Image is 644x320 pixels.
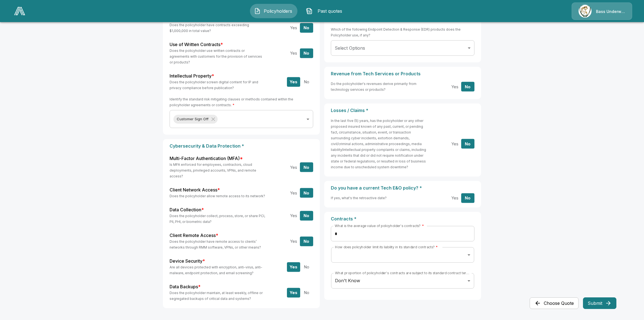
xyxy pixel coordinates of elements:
[254,8,261,14] img: Policyholders Icon
[302,4,349,18] button: Past quotes IconPast quotes
[170,110,313,128] div: Without label
[287,236,300,246] button: Yes
[170,41,223,48] label: Use of Written Contracts
[315,8,345,14] span: Past quotes
[448,193,461,203] button: Yes
[170,264,265,276] h6: Are all devices protected with encryption, anti-virus, anti-malware, endpoint protection, and ema...
[300,23,313,33] button: No
[287,288,300,297] button: Yes
[170,207,204,213] label: Data Collection
[331,185,474,191] p: Do you have a current Tech E&O policy? *
[300,262,313,272] button: No
[170,96,313,108] h6: Identify the standard risk mitigating clauses or methods contained within the policyholder agreem...
[300,211,313,220] button: No
[287,188,300,198] button: Yes
[173,115,218,124] div: Customer Sign Off
[170,290,265,302] h6: Does the policyholder maintain, at least weekly, offline or segregated backups of critical data a...
[287,23,300,33] button: Yes
[335,271,471,275] label: What proportion of policyholder's contracts are subject to its standard contract terms?
[331,108,474,113] p: Losses / Claims *
[331,26,474,38] h6: Which of the following Endpoint Detection & Response (EDR) products does the Policyholder use, if...
[306,8,313,14] img: Past quotes Icon
[448,139,461,149] button: Yes
[596,9,625,14] p: Bass Underwriters
[331,71,474,76] p: Revenue from Tech Services or Products
[331,195,387,201] h6: If yes, what's the retroactive date?
[263,8,293,14] span: Policyholders
[287,262,300,272] button: Yes
[583,297,616,309] button: Submit
[170,239,265,250] h6: Does the policyholder have remote access to clients’ networks through RMM software, VPNs, or othe...
[170,79,265,91] h6: Does the policyholder screen digital content for IP and privacy compliance before publication?
[170,284,200,290] label: Data Backups
[170,22,265,34] h6: Does the policyholder have contracts exceeding $1,000,000 in total value?
[448,82,461,92] button: Yes
[335,245,438,249] label: How does policyholder limit its liability in its standard contracts?
[300,236,313,246] button: No
[335,45,365,51] span: Select Options
[335,223,424,228] label: What is the average value of policyholder's contracts?
[579,5,592,18] img: Agency Icon
[572,2,632,20] a: Agency IconBass Underwriters
[170,213,265,225] h6: Does the policyholder collect, process, store, or share PCI, PII, PHI, or biometric data?
[300,77,313,87] button: No
[287,162,300,172] button: Yes
[287,49,300,58] button: Yes
[170,73,214,79] label: Intellectual Property
[331,40,474,56] div: Without label
[300,162,313,172] button: No
[170,193,265,199] h6: Does the policyholder allow remote access to its network?
[461,139,474,149] button: No
[170,162,265,179] h6: Is MFA enforced for employees, contractors, cloud deployments, privileged accounts, VPNs, and rem...
[300,188,313,198] button: No
[331,118,427,170] h6: In the last five (5) years, has the policyholder or any other proposed insured known of any past,...
[170,258,205,264] label: Device Security
[331,81,427,92] h6: Do the policyholder's revenues derive primarily from technology services or products?
[287,77,300,87] button: Yes
[170,155,243,162] label: Multi-Factor Authentication (MFA)
[530,297,579,309] button: Choose Quote
[170,48,265,65] h6: Does the policyholder use written contracts or agreements with customers for the provision of ser...
[170,187,220,193] label: Client Network Access
[173,116,212,122] span: Customer Sign Off
[170,232,218,239] label: Client Remote Access
[461,82,474,92] button: No
[300,288,313,297] button: No
[331,273,474,289] div: Don't Know
[287,211,300,220] button: Yes
[14,7,25,15] img: AA Logo
[170,143,313,149] p: Cybersecurity & Data Protection *
[250,4,297,18] button: Policyholders IconPolicyholders
[300,49,313,58] button: No
[331,216,474,222] p: Contracts *
[461,193,474,203] button: No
